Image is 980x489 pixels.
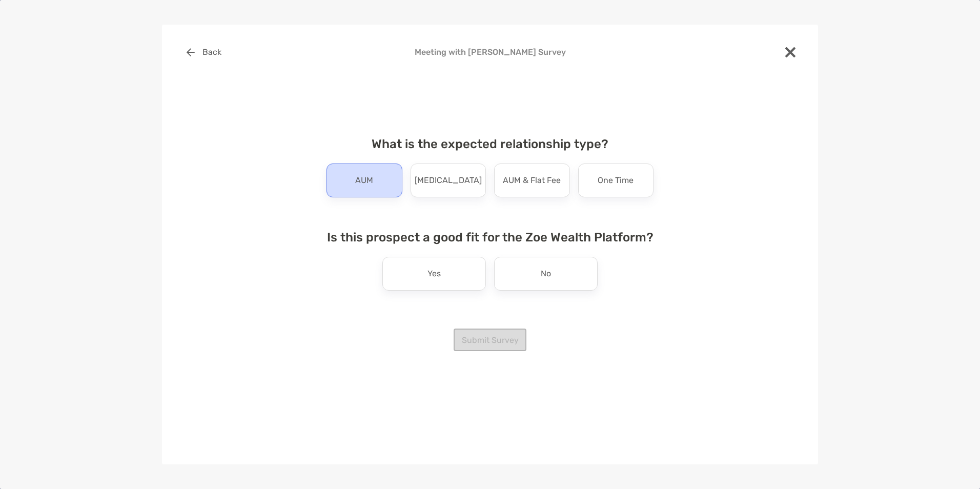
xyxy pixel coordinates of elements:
[318,137,662,151] h4: What is the expected relationship type?
[427,266,441,282] p: Yes
[318,230,662,244] h4: Is this prospect a good fit for the Zoe Wealth Platform?
[541,266,551,282] p: No
[503,172,561,189] p: AUM & Flat Fee
[355,172,373,189] p: AUM
[187,48,195,56] img: button icon
[415,172,482,189] p: [MEDICAL_DATA]
[598,172,634,189] p: One Time
[178,47,802,57] h4: Meeting with [PERSON_NAME] Survey
[178,41,229,64] button: Back
[785,47,795,57] img: close modal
